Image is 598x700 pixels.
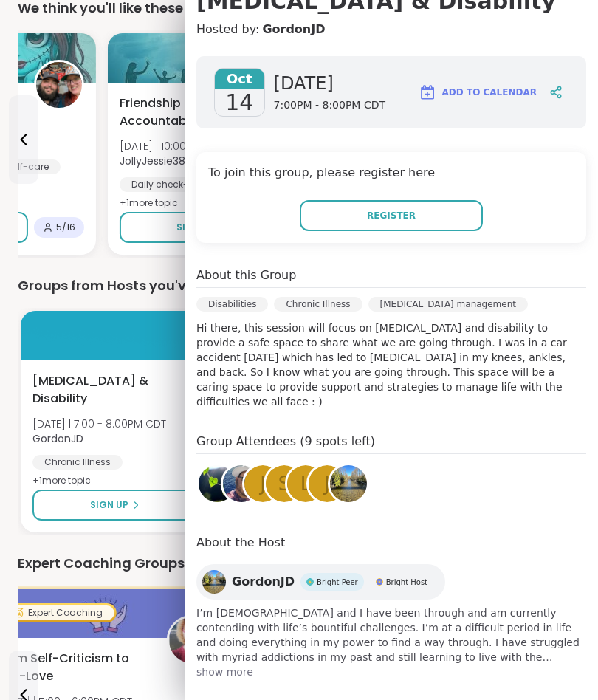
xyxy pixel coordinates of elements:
[56,222,75,233] span: 5 / 16
[120,212,284,243] button: Sign Up
[317,577,358,588] span: Bright Peer
[176,221,215,234] span: Sign Up
[32,490,197,521] button: Sign Up
[120,95,273,130] span: Friendship Accountability: Forged Bonds
[442,86,537,99] span: Add to Calendar
[330,465,367,502] img: GordonJD
[196,297,268,312] div: Disabilities
[274,297,362,312] div: Chronic Illness
[376,578,383,586] img: Bright Host
[274,98,385,113] span: 7:00PM - 8:00PM CDT
[386,577,427,588] span: Bright Host
[285,463,326,504] a: l
[169,617,215,663] img: Fausta
[221,463,262,504] a: Amini87
[412,75,543,110] button: Add to Calendar
[300,200,483,231] button: Register
[196,463,238,504] a: MoonLeafRaQuel
[264,463,305,504] a: s
[242,463,283,504] a: j
[225,89,253,116] span: 14
[419,83,436,101] img: ShareWell Logomark
[306,463,348,504] a: j
[2,605,114,620] div: Expert Coaching
[196,433,586,454] h4: Group Attendees (9 spots left)
[196,564,445,600] a: GordonJDGordonJDBright PeerBright PeerBright HostBright Host
[18,275,580,296] div: Groups from Hosts you've met
[208,164,574,185] h4: To join this group, please register here
[32,455,123,470] div: Chronic Illness
[196,534,586,555] h4: About the Host
[274,72,385,95] span: [DATE]
[32,372,186,408] span: [MEDICAL_DATA] & Disability
[196,665,586,679] span: show more
[262,21,325,38] a: GordonJD
[120,139,258,154] span: [DATE] | 10:00 - 11:00AM CDT
[223,465,260,502] img: Amini87
[367,209,416,222] span: Register
[278,470,291,498] span: s
[196,267,296,284] h4: About this Group
[36,62,82,108] img: Dom_F
[215,69,264,89] span: Oct
[196,320,586,409] p: Hi there, this session will focus on [MEDICAL_DATA] and disability to provide a safe space to sha...
[202,570,226,594] img: GordonJD
[120,177,208,192] div: Daily check-in
[32,431,83,446] b: GordonJD
[18,553,580,574] div: Expert Coaching Groups
[32,416,166,431] span: [DATE] | 7:00 - 8:00PM CDT
[232,573,295,591] span: GordonJD
[90,498,128,512] span: Sign Up
[324,470,330,498] span: j
[196,605,586,665] span: I’m [DEMOGRAPHIC_DATA] and I have been through and am currently contending with life’s bountiful ...
[306,578,314,586] img: Bright Peer
[196,21,586,38] h4: Hosted by:
[260,470,266,498] span: j
[328,463,369,504] a: GordonJD
[300,470,312,498] span: l
[199,465,236,502] img: MoonLeafRaQuel
[368,297,528,312] div: [MEDICAL_DATA] management
[120,154,185,168] b: JollyJessie38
